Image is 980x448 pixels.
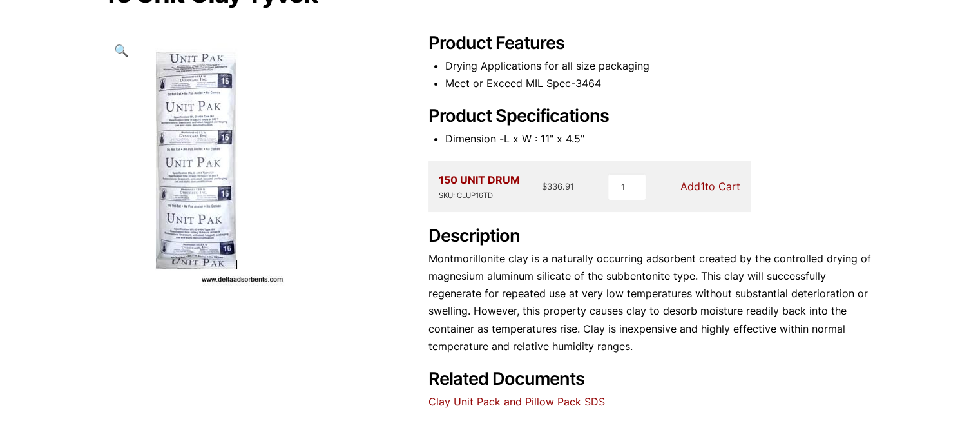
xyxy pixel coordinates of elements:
[542,181,547,191] span: $
[428,226,877,247] h2: Description
[428,395,605,408] a: Clay Unit Pack and Pillow Pack SDS
[700,180,705,193] span: 1
[445,130,877,148] li: Dimension -L x W : 11" x 4.5"
[439,190,520,202] div: SKU: CLUP16TD
[114,43,129,57] span: 🔍
[542,181,574,191] bdi: 336.91
[104,33,139,68] a: View full-screen image gallery
[445,75,877,92] li: Meet or Exceed MIL Spec-3464
[445,57,877,75] li: Drying Applications for all size packaging
[439,171,520,201] div: 150 UNIT DRUM
[428,106,877,127] h2: Product Specifications
[428,250,877,355] p: Montmorillonite clay is a naturally occurring adsorbent created by the controlled drying of magne...
[104,33,294,292] img: 16 Unit Clay Tyvek
[680,180,740,193] a: Add1to Cart
[428,33,877,54] h2: Product Features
